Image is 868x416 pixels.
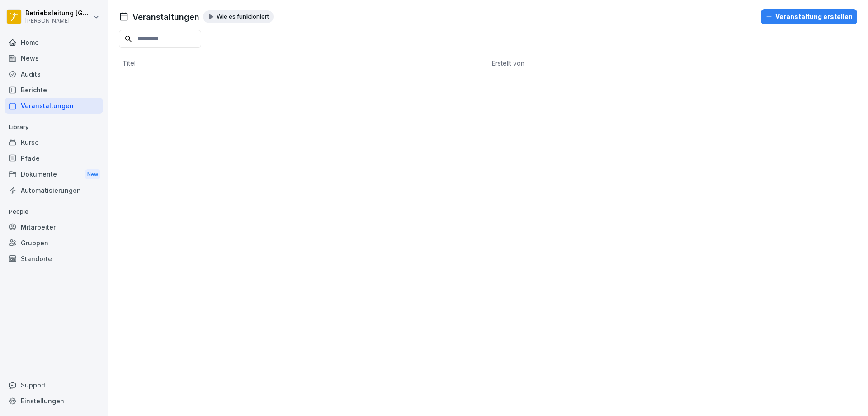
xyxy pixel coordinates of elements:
a: Veranstaltungen [5,98,103,114]
button: Veranstaltung erstellen [761,9,857,24]
a: Berichte [5,82,103,98]
p: [PERSON_NAME] [25,18,91,24]
a: Standorte [5,251,103,267]
a: Mitarbeiter [5,219,103,235]
div: New [85,169,100,180]
p: Library [5,120,103,134]
p: Betriebsleitung [GEOGRAPHIC_DATA] [25,10,91,17]
span: Erstellt von [492,59,524,67]
a: Gruppen [5,235,103,251]
a: Home [5,34,103,50]
p: People [5,205,103,219]
div: Dokumente [5,166,103,183]
a: News [5,50,103,66]
a: Pfade [5,150,103,166]
h1: Veranstaltungen [132,11,199,23]
a: Audits [5,66,103,82]
p: Wie es funktioniert [217,13,269,20]
a: Kurse [5,134,103,150]
div: Veranstaltung erstellen [765,12,853,22]
a: Einstellungen [5,393,103,409]
a: DokumenteNew [5,166,103,183]
a: Automatisierungen [5,182,103,198]
span: Titel [123,59,136,67]
div: Support [5,377,103,393]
